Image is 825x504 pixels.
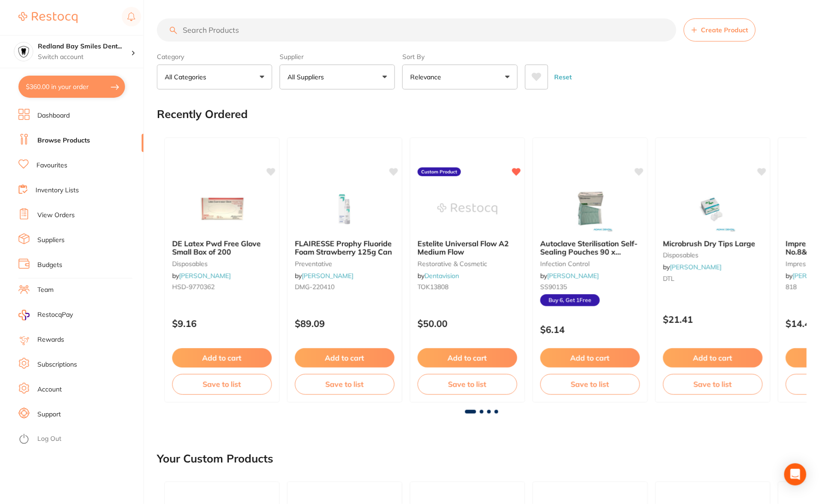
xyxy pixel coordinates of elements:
[157,65,272,89] button: All Categories
[437,186,497,232] img: Estelite Universal Flow A2 Medium Flow
[701,26,748,34] span: Create Product
[157,108,248,121] h2: Recently Ordered
[37,111,70,120] a: Dashboard
[172,318,272,329] p: $9.16
[315,186,375,232] img: FLAIRESSE Prophy Fluoride Foam Strawberry 125g Can
[18,310,73,320] a: RestocqPay
[37,236,65,245] a: Suppliers
[663,251,763,259] small: disposables
[295,239,395,256] b: FLAIRESSE Prophy Fluoride Foam Strawberry 125g Can
[540,348,640,368] button: Add to cart
[540,272,599,280] span: by
[540,239,640,256] b: Autoclave Sterilisation Self-Sealing Pouches 90 x 135mm 200/pk
[18,432,141,447] button: Log Out
[165,72,210,82] p: All Categories
[424,272,459,280] a: Dentavision
[36,186,79,195] a: Inventory Lists
[560,186,620,232] img: Autoclave Sterilisation Self-Sealing Pouches 90 x 135mm 200/pk
[38,53,131,62] p: Switch account
[540,294,600,306] span: Buy 6, Get 1 Free
[684,18,756,42] button: Create Product
[37,434,61,444] a: Log Out
[172,348,272,368] button: Add to cart
[663,314,763,325] p: $21.41
[540,283,640,291] small: SS90135
[18,76,125,98] button: $360.00 in your order
[418,374,517,394] button: Save to list
[547,272,599,280] a: [PERSON_NAME]
[295,374,395,394] button: Save to list
[37,360,77,369] a: Subscriptions
[540,260,640,267] small: infection control
[172,239,272,256] b: DE Latex Pwd Free Glove Small Box of 200
[402,65,518,89] button: Relevance
[18,310,30,320] img: RestocqPay
[418,260,517,267] small: restorative & cosmetic
[784,463,807,486] div: Open Intercom Messenger
[287,72,328,82] p: All Suppliers
[663,263,722,271] span: by
[37,261,62,270] a: Budgets
[157,18,676,42] input: Search Products
[18,7,78,28] a: Restocq Logo
[38,42,131,51] h4: Redland Bay Smiles Dental
[418,167,461,177] label: Custom Product
[418,318,517,329] p: $50.00
[172,260,272,267] small: disposables
[172,374,272,394] button: Save to list
[402,53,518,61] label: Sort By
[37,310,73,320] span: RestocqPay
[280,65,395,89] button: All Suppliers
[418,283,517,291] small: TOK13808
[663,348,763,368] button: Add to cart
[302,272,353,280] a: [PERSON_NAME]
[37,335,64,344] a: Rewards
[18,12,78,23] img: Restocq Logo
[280,53,395,61] label: Supplier
[192,186,252,232] img: DE Latex Pwd Free Glove Small Box of 200
[418,348,517,368] button: Add to cart
[37,136,90,145] a: Browse Products
[172,272,231,280] span: by
[157,452,273,465] h2: Your Custom Products
[663,374,763,394] button: Save to list
[37,211,75,220] a: View Orders
[540,374,640,394] button: Save to list
[157,53,272,61] label: Category
[295,318,395,329] p: $89.09
[36,161,67,170] a: Favourites
[172,283,272,291] small: HSD-9770362
[179,272,231,280] a: [PERSON_NAME]
[37,410,61,419] a: Support
[670,263,722,271] a: [PERSON_NAME]
[37,285,54,295] a: Team
[37,385,62,394] a: Account
[552,65,575,89] button: Reset
[295,260,395,267] small: preventative
[295,348,395,368] button: Add to cart
[418,239,517,256] b: Estelite Universal Flow A2 Medium Flow
[540,324,640,335] p: $6.14
[663,275,763,282] small: DTL
[295,283,395,291] small: DMG-220410
[14,42,33,61] img: Redland Bay Smiles Dental
[683,186,743,232] img: Microbrush Dry Tips Large
[418,272,459,280] span: by
[663,239,763,248] b: Microbrush Dry Tips Large
[295,272,353,280] span: by
[410,72,445,82] p: Relevance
